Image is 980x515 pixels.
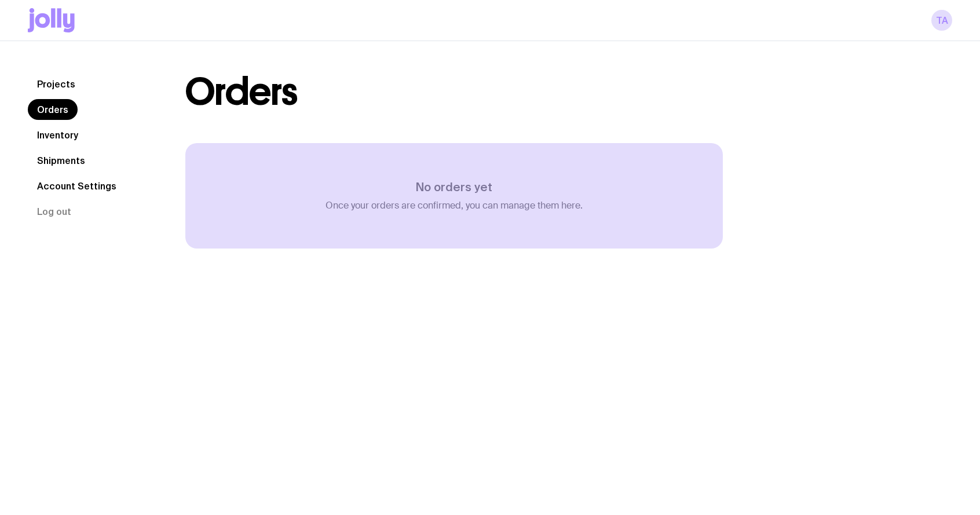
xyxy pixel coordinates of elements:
button: Log out [28,201,81,222]
a: Shipments [28,150,94,171]
a: Projects [28,74,85,94]
a: TA [931,10,952,31]
a: Inventory [28,125,87,145]
p: Once your orders are confirmed, you can manage them here. [326,200,583,211]
h3: No orders yet [326,180,583,194]
a: Account Settings [28,176,126,196]
a: Orders [28,99,78,120]
h1: Orders [185,74,297,111]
